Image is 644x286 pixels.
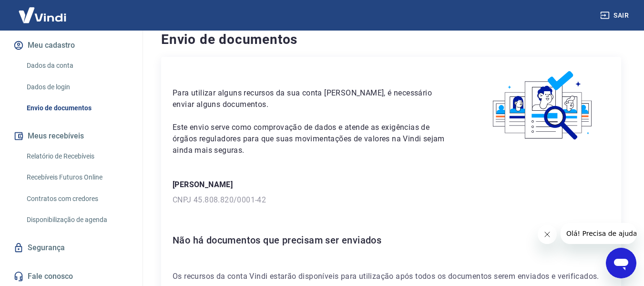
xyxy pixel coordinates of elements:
h4: Envio de documentos [161,30,621,49]
p: Para utilizar alguns recursos da sua conta [PERSON_NAME], é necessário enviar alguns documentos. [173,87,454,110]
a: Segurança [11,237,131,258]
a: Dados de login [23,77,131,97]
a: Recebíveis Futuros Online [23,168,131,187]
p: Este envio serve como comprovação de dados e atende as exigências de órgãos reguladores para que ... [173,122,454,156]
button: Sair [598,7,633,24]
p: CNPJ 45.808.820/0001-42 [173,194,610,206]
iframe: Mensagem da empresa [561,223,636,244]
p: [PERSON_NAME] [173,179,610,191]
p: Os recursos da conta Vindi estarão disponíveis para utilização após todos os documentos serem env... [173,271,610,282]
a: Envio de documentos [23,98,131,118]
a: Relatório de Recebíveis [23,147,131,166]
img: Vindi [11,0,73,30]
a: Disponibilização de agenda [23,210,131,230]
a: Contratos com credores [23,189,131,209]
img: waiting_documents.41d9841a9773e5fdf392cede4d13b617.svg [477,68,610,143]
iframe: Fechar mensagem [538,225,557,244]
a: Dados da conta [23,56,131,75]
iframe: Botão para abrir a janela de mensagens [606,248,636,278]
button: Meu cadastro [11,35,131,56]
span: Olá! Precisa de ajuda? [6,7,80,14]
button: Meus recebíveis [11,126,131,147]
h6: Não há documentos que precisam ser enviados [173,233,610,248]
